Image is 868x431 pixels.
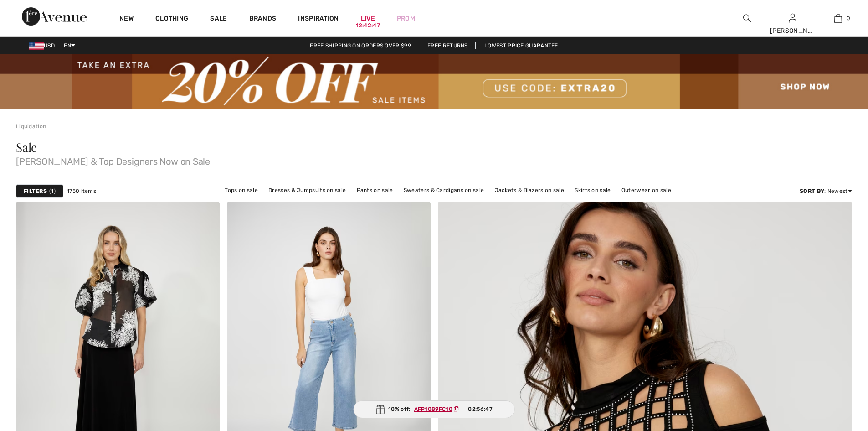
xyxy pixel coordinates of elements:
[770,26,815,36] div: [PERSON_NAME]
[570,184,615,196] a: Skirts on sale
[29,42,44,50] img: US Dollar
[789,13,796,24] img: My Info
[397,14,415,23] a: Prom
[468,405,492,413] span: 02:56:47
[210,15,227,24] a: Sale
[789,14,796,22] a: Sign In
[834,13,842,24] img: My Bag
[24,187,47,195] strong: Filters
[16,153,852,166] span: [PERSON_NAME] & Top Designers Now on Sale
[29,42,58,49] span: USD
[375,405,385,414] img: Gift.svg
[119,15,134,24] a: New
[353,400,515,418] div: 10% off:
[399,184,488,196] a: Sweaters & Cardigans on sale
[16,123,46,130] a: Liquidation
[49,187,56,195] span: 1
[847,14,850,22] span: 0
[743,13,751,24] img: search the website
[64,42,75,49] span: EN
[298,15,339,24] span: Inspiration
[264,184,350,196] a: Dresses & Jumpsuits on sale
[477,42,565,49] a: Lowest Price Guarantee
[16,139,37,155] span: Sale
[352,184,398,196] a: Pants on sale
[800,187,852,195] div: : Newest
[490,184,569,196] a: Jackets & Blazers on sale
[800,188,824,194] strong: Sort By
[155,15,188,24] a: Clothing
[617,184,676,196] a: Outerwear on sale
[420,42,476,49] a: Free Returns
[356,21,380,30] div: 12:42:47
[220,184,262,196] a: Tops on sale
[303,42,418,49] a: Free shipping on orders over $99
[361,14,375,23] a: Live12:42:47
[22,7,87,26] img: 1ère Avenue
[67,187,96,195] span: 1750 items
[414,406,452,412] ins: AFP1089FC10
[249,15,277,24] a: Brands
[816,13,860,24] a: 0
